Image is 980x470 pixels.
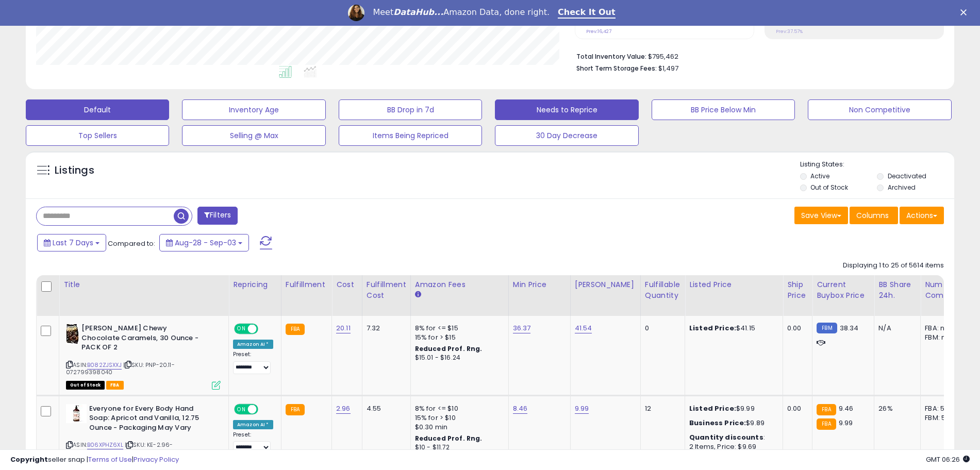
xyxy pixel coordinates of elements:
[26,125,169,146] button: Top Sellers
[336,404,351,414] a: 2.96
[415,324,501,333] div: 8% for <= $15
[787,279,808,301] div: Ship Price
[89,404,214,435] b: Everyone for Every Body Hand Soap: Apricot and Vanilla, 12.75 Ounce - Packaging May Vary
[233,431,273,455] div: Preset:
[689,404,775,413] div: $9.99
[134,455,179,464] a: Privacy Policy
[415,279,504,290] div: Amazon Fees
[286,324,305,335] small: FBA
[81,324,207,355] b: [PERSON_NAME] Chewy Chocolate Caramels, 30 Ounce - PACK OF 2
[108,239,155,248] span: Compared to:
[689,418,746,428] b: Business Price:
[839,404,854,413] span: 9.46
[960,9,971,15] div: Close
[689,323,736,333] b: Listed Price:
[800,160,954,170] p: Listing States:
[415,354,501,362] div: $15.01 - $16.24
[233,340,273,349] div: Amazon AI *
[925,413,959,423] div: FBM: 5
[575,279,636,290] div: [PERSON_NAME]
[652,99,795,120] button: BB Price Below Min
[787,404,804,413] div: 0.00
[878,404,912,413] div: 26%
[53,238,93,248] span: Last 7 Days
[810,172,829,180] label: Active
[175,238,236,248] span: Aug-28 - Sep-03
[367,324,403,333] div: 7.32
[336,279,358,290] div: Cost
[495,125,638,146] button: 30 Day Decrease
[235,325,248,333] span: ON
[26,99,169,120] button: Default
[513,279,566,290] div: Min Price
[817,323,837,333] small: FBM
[66,361,175,376] span: | SKU: PNP-20.11-072799398040
[367,279,406,301] div: Fulfillment Cost
[513,323,531,333] a: 36.37
[336,323,351,333] a: 20.11
[106,381,124,390] span: FBA
[645,324,677,333] div: 0
[689,324,775,333] div: $41.15
[689,432,763,442] b: Quantity discounts
[840,323,859,333] span: 38.34
[415,333,501,342] div: 15% for > $15
[794,207,848,224] button: Save View
[415,413,501,423] div: 15% for > $10
[233,279,277,290] div: Repricing
[925,279,962,301] div: Num of Comp.
[233,420,273,429] div: Amazon AI *
[495,99,638,120] button: Needs to Reprice
[286,279,327,290] div: Fulfillment
[575,404,589,414] a: 9.99
[575,323,592,333] a: 41.54
[576,64,657,73] b: Short Term Storage Fees:
[415,344,483,353] b: Reduced Prof. Rng.
[10,455,48,464] strong: Copyright
[878,279,916,301] div: BB Share 24h.
[257,325,273,333] span: OFF
[878,324,912,333] div: N/A
[689,418,775,428] div: $9.89
[888,183,916,192] label: Archived
[843,261,944,271] div: Displaying 1 to 25 of 5614 items
[925,404,959,413] div: FBA: 5
[88,455,132,464] a: Terms of Use
[286,404,305,415] small: FBA
[658,63,678,73] span: $1,497
[66,381,105,390] span: All listings that are currently out of stock and unavailable for purchase on Amazon
[513,404,528,414] a: 8.46
[63,279,224,290] div: Title
[839,418,853,428] span: 9.99
[888,172,926,180] label: Deactivated
[817,279,870,301] div: Current Buybox Price
[808,99,951,120] button: Non Competitive
[415,290,421,299] small: Amazon Fees.
[817,418,836,430] small: FBA
[586,28,611,35] small: Prev: 16,427
[55,163,94,178] h5: Listings
[339,99,482,120] button: BB Drop in 7d
[66,324,79,344] img: 4179KFgCVdL._SL40_.jpg
[87,361,122,370] a: B082ZJSXXJ
[182,99,325,120] button: Inventory Age
[850,207,898,224] button: Columns
[66,404,87,423] img: 31edN79jOJL._SL40_.jpg
[159,234,249,251] button: Aug-28 - Sep-03
[925,333,959,342] div: FBM: n/a
[348,5,364,21] img: Profile image for Georgie
[576,52,646,61] b: Total Inventory Value:
[689,404,736,413] b: Listed Price:
[926,455,970,464] span: 2025-09-11 06:26 GMT
[645,279,680,301] div: Fulfillable Quantity
[257,405,273,413] span: OFF
[558,7,616,19] a: Check It Out
[10,455,179,465] div: seller snap | |
[415,434,483,443] b: Reduced Prof. Rng.
[415,404,501,413] div: 8% for <= $10
[66,404,221,469] div: ASIN:
[689,279,778,290] div: Listed Price
[233,351,273,374] div: Preset:
[787,324,804,333] div: 0.00
[182,125,325,146] button: Selling @ Max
